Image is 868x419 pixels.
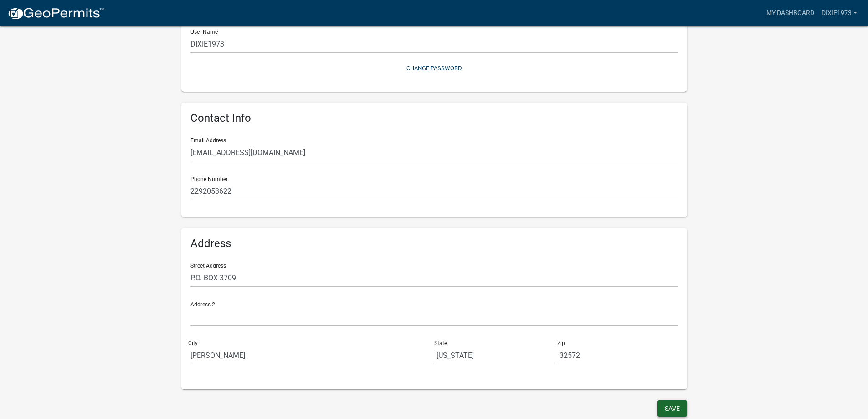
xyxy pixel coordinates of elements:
a: My Dashboard [763,5,818,22]
button: Change Password [190,61,678,76]
h6: Address [190,237,678,250]
a: DIXIE1973 [818,5,861,22]
button: Save [657,400,687,417]
h6: Contact Info [190,112,678,125]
